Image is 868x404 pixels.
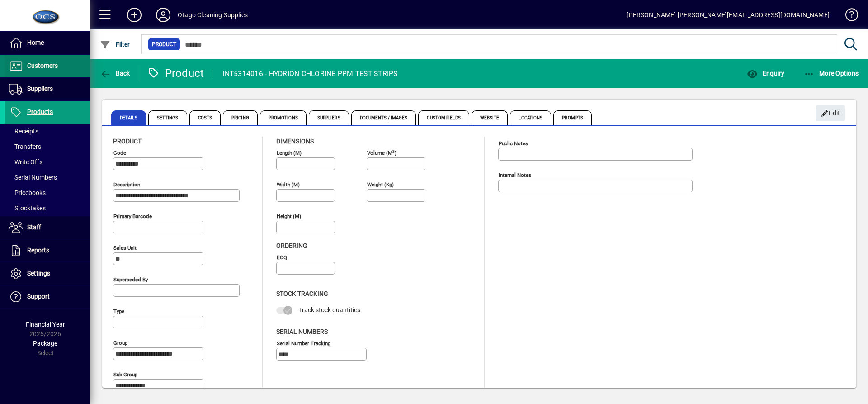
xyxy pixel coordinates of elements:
[277,150,302,156] mat-label: Length (m)
[5,78,90,100] a: Suppliers
[113,181,140,188] mat-label: Description
[9,158,42,166] span: Write Offs
[472,110,508,125] span: Website
[100,41,130,48] span: Filter
[113,150,126,156] mat-label: Code
[178,8,248,22] div: Otago Cleaning Supplies
[276,290,328,297] span: Stock Tracking
[33,340,57,347] span: Package
[745,65,787,81] button: Enquiry
[277,254,287,261] mat-label: EOQ
[276,328,328,335] span: Serial Numbers
[5,285,90,308] a: Support
[5,216,90,239] a: Staff
[98,36,132,52] button: Filter
[392,149,395,153] sup: 3
[747,70,784,77] span: Enquiry
[418,110,469,125] span: Custom Fields
[839,2,857,31] a: Knowledge Base
[9,204,46,212] span: Stocktakes
[804,70,859,77] span: More Options
[5,139,90,154] a: Transfers
[9,143,41,150] span: Transfers
[5,262,90,285] a: Settings
[27,223,41,231] span: Staff
[189,110,221,125] span: Costs
[5,55,90,77] a: Customers
[309,110,349,125] span: Suppliers
[113,213,152,219] mat-label: Primary barcode
[367,181,394,188] mat-label: Weight (Kg)
[113,371,137,378] mat-label: Sub group
[276,242,307,249] span: Ordering
[276,138,314,145] span: Dimensions
[802,65,861,81] button: More Options
[510,110,551,125] span: Locations
[222,67,397,81] div: INT5314016 - HYDRION CHLORINE PPM TEST STRIPS
[113,308,124,314] mat-label: Type
[367,150,396,156] mat-label: Volume (m )
[277,213,301,219] mat-label: Height (m)
[120,7,149,23] button: Add
[111,110,146,125] span: Details
[299,306,360,314] span: Track stock quantities
[351,110,416,125] span: Documents / Images
[5,170,90,185] a: Serial Numbers
[27,39,44,46] span: Home
[98,65,132,81] button: Back
[821,106,840,121] span: Edit
[148,110,187,125] span: Settings
[553,110,592,125] span: Prompts
[5,32,90,54] a: Home
[5,239,90,262] a: Reports
[277,181,300,188] mat-label: Width (m)
[277,340,330,346] mat-label: Serial Number tracking
[5,200,90,216] a: Stocktakes
[5,154,90,170] a: Write Offs
[113,138,142,145] span: Product
[27,62,58,69] span: Customers
[27,247,49,254] span: Reports
[5,185,90,200] a: Pricebooks
[499,172,531,178] mat-label: Internal Notes
[260,110,307,125] span: Promotions
[26,321,65,328] span: Financial Year
[152,40,176,49] span: Product
[27,85,53,92] span: Suppliers
[149,7,178,23] button: Profile
[100,70,130,77] span: Back
[223,110,258,125] span: Pricing
[27,293,50,300] span: Support
[816,105,845,121] button: Edit
[9,174,57,181] span: Serial Numbers
[113,245,137,251] mat-label: Sales unit
[627,8,830,22] div: [PERSON_NAME] [PERSON_NAME][EMAIL_ADDRESS][DOMAIN_NAME]
[9,189,46,196] span: Pricebooks
[113,276,148,283] mat-label: Superseded by
[27,108,53,115] span: Products
[27,270,50,277] span: Settings
[147,66,204,81] div: Product
[5,124,90,139] a: Receipts
[90,65,140,81] app-page-header-button: Back
[499,140,528,147] mat-label: Public Notes
[9,128,38,135] span: Receipts
[113,340,127,346] mat-label: Group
